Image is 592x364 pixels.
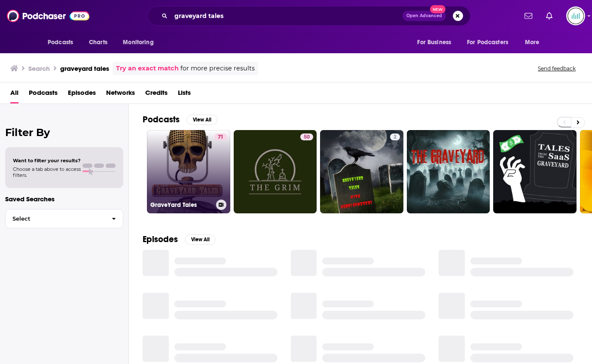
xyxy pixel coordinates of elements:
[68,86,96,103] a: Episodes
[29,86,58,103] a: Podcasts
[411,34,462,51] button: open menu
[150,201,213,209] h3: GraveYard Tales
[566,6,585,25] img: User Profile
[525,36,540,49] span: More
[6,216,105,221] span: Select
[320,130,403,213] a: 2
[13,166,81,178] span: Choose a tab above to access filters.
[123,36,153,49] span: Monitoring
[10,86,18,103] a: All
[214,133,227,140] a: 71
[519,34,550,51] button: open menu
[543,9,556,23] a: Show notifications dropdown
[417,36,451,49] span: For Business
[5,195,123,203] p: Saved Searches
[143,234,178,245] h2: Episodes
[304,133,310,142] span: 50
[117,34,165,51] button: open menu
[467,36,508,49] span: For Podcasters
[535,65,578,72] button: Send feedback
[145,86,168,103] a: Credits
[218,133,223,142] span: 71
[143,114,180,125] h2: Podcasts
[83,34,113,51] a: Charts
[180,64,255,73] span: for more precise results
[186,115,217,125] button: View All
[521,9,536,23] a: Show notifications dropdown
[143,234,216,245] a: EpisodesView All
[60,64,109,73] h3: graveyard tales
[406,14,442,18] span: Open Advanced
[42,34,84,51] button: open menu
[147,6,470,26] div: Search podcasts, credits, & more...
[185,234,216,245] button: View All
[461,34,521,51] button: open menu
[143,114,217,125] a: PodcastsView All
[566,6,585,25] button: Show profile menu
[147,130,230,213] a: 71GraveYard Tales
[566,6,585,25] span: Logged in as podglomerate
[171,9,403,23] input: Search podcasts, credits, & more...
[234,130,317,213] a: 50
[394,133,397,142] span: 2
[116,64,179,73] a: Try an exact match
[7,8,89,24] img: Podchaser - Follow, Share and Rate Podcasts
[48,36,73,49] span: Podcasts
[28,64,50,73] h3: Search
[5,209,123,228] button: Select
[5,126,123,139] h2: Filter By
[430,5,446,13] span: New
[390,133,400,140] a: 2
[89,36,107,49] span: Charts
[178,86,191,103] a: Lists
[300,133,313,140] a: 50
[106,86,135,103] a: Networks
[13,158,81,164] span: Want to filter your results?
[403,11,446,21] button: Open AdvancedNew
